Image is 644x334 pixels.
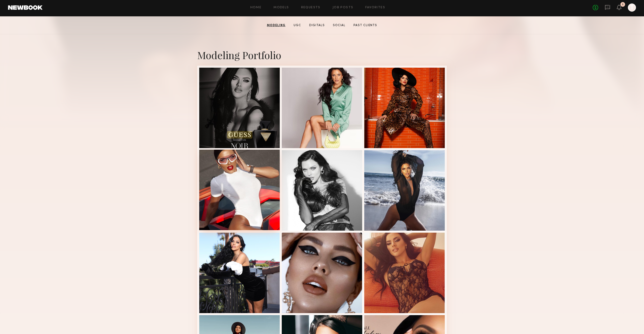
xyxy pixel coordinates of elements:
[351,23,379,28] a: Past Clients
[333,6,353,9] a: Job Posts
[197,48,447,62] div: Modeling Portfolio
[250,6,262,9] a: Home
[273,6,289,9] a: Models
[301,6,320,9] a: Requests
[622,3,623,6] div: 1
[628,4,636,12] a: T
[331,23,347,28] a: Social
[365,6,385,9] a: Favorites
[265,23,288,28] a: Modeling
[307,23,327,28] a: Digitals
[292,23,303,28] a: UGC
